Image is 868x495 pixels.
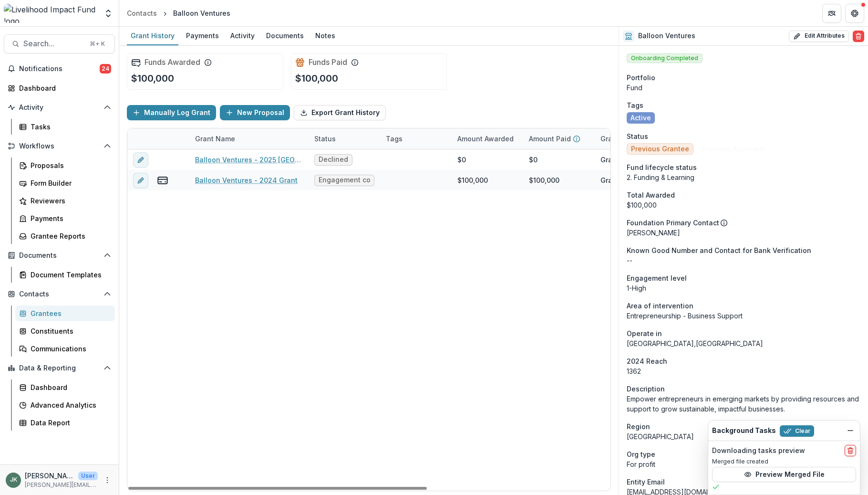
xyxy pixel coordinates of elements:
p: [GEOGRAPHIC_DATA],[GEOGRAPHIC_DATA] [627,338,860,348]
div: Amount Awarded [452,128,523,149]
div: Grant Type [595,128,666,149]
span: Description [627,384,665,394]
div: Data Report [31,418,107,428]
a: Document Templates [15,267,115,283]
a: Grant History [127,27,178,45]
button: Dismiss [845,425,856,436]
p: -- [627,255,860,265]
button: Open Activity [4,100,115,115]
p: [GEOGRAPHIC_DATA] [627,432,860,442]
p: Foundation Primary Contact [627,218,719,228]
button: Manually Log Grant [127,105,216,120]
p: Merged file created [712,457,856,466]
a: Balloon Ventures - 2025 [GEOGRAPHIC_DATA] expansion [195,155,303,165]
span: Tags [627,100,643,110]
div: Grant [600,175,619,185]
a: Activity [227,27,258,45]
button: view-payments [157,175,168,186]
span: Engagement level [627,273,687,283]
div: Proposals [31,160,107,170]
a: Grantees [15,305,115,321]
span: Area of intervention [627,301,693,311]
p: [PERSON_NAME] [627,228,860,238]
span: Portfolio [627,73,655,83]
span: Engagement completed [319,176,370,184]
div: Constituents [31,326,107,336]
button: Delete [853,31,864,42]
div: $0 [457,155,466,165]
a: Documents [262,27,308,45]
div: Notes [311,29,339,42]
div: Status [309,134,341,144]
span: Org type [627,449,655,459]
span: Previous Grantee [631,145,689,153]
div: $0 [529,155,537,165]
div: $100,000 [529,175,559,185]
button: Clear [780,425,814,437]
p: Empower entrepreneurs in emerging markets by providing resources and support to grow sustainable,... [627,394,860,414]
a: Notes [311,27,339,45]
div: Tags [380,128,452,149]
button: Partners [822,4,841,23]
div: Jana Kinsey [10,477,17,483]
a: Reviewers [15,193,115,209]
button: More [102,474,113,486]
h2: Funds Awarded [145,58,200,67]
div: Tags [380,134,408,144]
h2: Funds Paid [309,58,347,67]
button: Open Workflows [4,138,115,154]
div: Status [309,128,380,149]
a: Proposals [15,158,115,173]
button: Export Grant History [294,105,386,120]
span: Activity [19,104,100,112]
h2: Downloading tasks preview [712,447,805,455]
div: Form Builder [31,178,107,188]
p: 1362 [627,366,860,376]
a: Form Builder [15,175,115,191]
p: User [78,472,98,480]
div: Balloon Ventures [173,8,230,18]
p: [PERSON_NAME][EMAIL_ADDRESS][DOMAIN_NAME] [25,481,98,489]
h2: Background Tasks [712,427,776,435]
span: Contacts [19,290,100,298]
a: Communications [15,341,115,357]
span: Documents [19,252,100,260]
div: Communications [31,344,107,354]
span: Status [627,131,648,141]
div: Activity [227,29,258,42]
div: Amount Paid [523,128,595,149]
div: Contacts [127,8,157,18]
a: Tasks [15,119,115,135]
p: [PERSON_NAME] [25,471,74,481]
p: Entrepreneurship - Business Support [627,311,860,321]
div: Dashboard [31,382,107,392]
div: Grant Name [189,134,241,144]
span: Known Good Number and Contact for Bank Verification [627,245,811,255]
a: Dashboard [4,80,115,96]
button: Edit Attributes [789,31,849,42]
span: 24 [100,64,111,74]
button: Open Documents [4,248,115,263]
span: Notifications [19,65,100,73]
div: Tasks [31,122,107,132]
button: edit [133,152,148,168]
div: Documents [262,29,308,42]
div: Grant Type [595,134,643,144]
button: Open entity switcher [102,4,115,23]
span: Fund lifecycle status [627,162,697,172]
a: Data Report [15,415,115,431]
button: edit [133,173,148,188]
div: Grant Name [189,128,309,149]
nav: breadcrumb [123,6,234,20]
span: Data & Reporting [19,364,100,372]
a: Dashboard [15,379,115,395]
div: Grant History [127,29,178,42]
button: Notifications24 [4,61,115,76]
a: Constituents [15,323,115,339]
span: Active [630,114,651,122]
button: Preview Merged File [712,467,856,482]
div: Grantees [31,308,107,318]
